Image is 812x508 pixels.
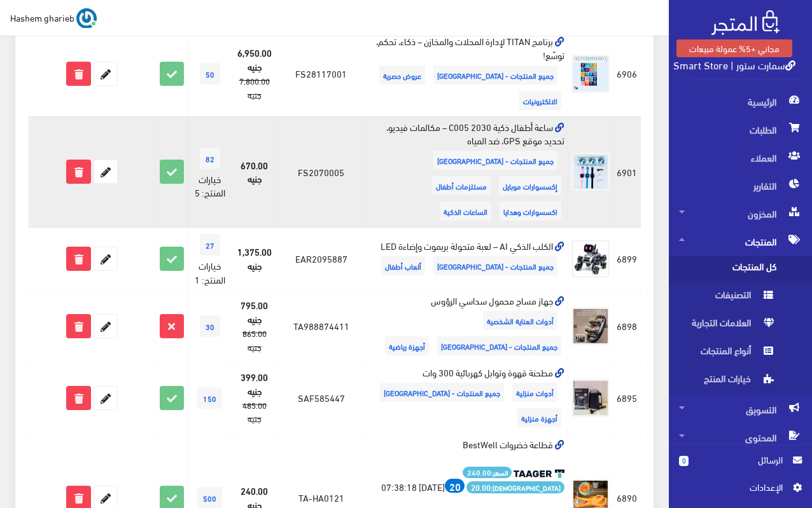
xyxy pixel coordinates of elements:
a: العملاء [669,144,812,172]
span: التصنيفات [679,284,776,312]
span: أدوات العناية الشخصية [483,311,557,330]
img: alklb-althky-ai-laab-mthol-brymot-oadaaa-led.jpg [571,240,610,278]
span: اكسسوارات وهدايا [500,202,561,221]
td: FS2070005 [277,116,365,228]
span: 27 [200,234,220,256]
td: FS28117001 [277,31,365,116]
span: جميع المنتجات - [GEOGRAPHIC_DATA] [433,65,557,85]
span: المحتوى [679,423,802,451]
td: SAF585447 [277,362,365,434]
td: 6898 [613,290,641,362]
strike: 485.00 جنيه [242,397,267,427]
span: [DEMOGRAPHIC_DATA]: [466,481,564,493]
a: الرئيسية [669,88,812,116]
span: جميع المنتجات - [GEOGRAPHIC_DATA] [437,336,561,355]
span: اﻹعدادات [689,480,782,494]
a: التقارير [669,172,812,200]
span: 150 [197,387,222,409]
td: ساعة أطفال ذكية 2030 C005 – مكالمات فيديو، تحديد موقع GPS، ضد المياه [366,116,568,228]
span: خيارات المنتج: 5 [195,170,225,202]
td: برنامج TITAN لإدارة المحلات والمخازن – ذكاء، تحكم، توسّع! [366,31,568,116]
span: أدوات منزلية [512,383,557,402]
a: مجاني +5% عمولة مبيعات [676,39,792,57]
td: TA988874411 [277,290,365,362]
img: brnamg-titan-ladar-almhlat-oalmkhazn-thkaaa-thkm-tosaa.jpg [571,55,610,93]
a: خيارات المنتج [669,367,812,395]
span: الرئيسية [679,88,802,116]
span: 50 [200,63,220,85]
strong: 240.00 [467,467,491,477]
strong: 20 [449,478,461,493]
span: مستلزمات أطفال [432,176,491,195]
span: خيارات المنتج [679,367,776,395]
strong: 20.00 [471,481,491,493]
a: 0 الرسائل [679,453,802,480]
span: ألعاب أطفال [381,256,425,275]
img: ghaz-msag-sdasy-mhmol-6-roos-onbdat-aamyk.jpg [571,307,610,345]
a: سمارت ستور | Smart Store [673,55,795,74]
strike: 7,800.00 جنيه [239,73,270,102]
span: العملاء [679,144,802,172]
span: كل المنتجات [679,256,776,284]
a: العلامات التجارية [669,312,812,340]
span: التسويق [679,395,802,423]
span: خيارات المنتج: 1 [195,256,225,288]
td: 6,950.00 جنيه [232,31,277,116]
span: السعر: [463,467,512,477]
a: الطلبات [669,116,812,144]
span: 30 [200,315,220,337]
span: العلامات التجارية [679,312,776,340]
a: التصنيفات [669,284,812,312]
td: EAR2095887 [277,228,365,291]
a: أنواع المنتجات [669,340,812,367]
span: التقارير [679,172,802,200]
a: المنتجات [669,228,812,256]
span: جميع المنتجات - [GEOGRAPHIC_DATA] [433,256,557,275]
img: ... [76,8,97,29]
td: 6899 [613,228,641,291]
a: ... Hashem gharieb [10,8,97,28]
img: . [711,10,780,35]
span: 0 [679,456,689,466]
a: كل المنتجات [669,256,812,284]
span: إكسسوارات موبايل [499,176,561,195]
span: جميع المنتجات - [GEOGRAPHIC_DATA] [380,383,504,402]
span: عروض حصرية [379,65,425,85]
td: 670.00 جنيه [232,116,277,228]
img: saaa-atfal-thky-2030-c005-mkalmat-fydyo-thdyd-mokaa-gps-dd-almyah.jpg [571,153,610,191]
span: أنواع المنتجات [679,340,776,367]
td: 6895 [613,362,641,434]
div: [DATE] 07:38:18 [369,465,564,493]
span: الرسائل [699,453,783,467]
img: mthn-kho-otoabl-khrbayy-300-oat.png [571,379,610,417]
span: الساعات الذكية [440,202,491,221]
td: 6901 [613,116,641,228]
span: المخزون [679,200,802,228]
span: أجهزة منزلية [517,408,561,427]
span: الطلبات [679,116,802,144]
td: 399.00 جنيه [232,362,277,434]
td: 1,375.00 جنيه [232,228,277,291]
td: الكلب الذكي AI – لعبة متحولة بريموت وإضاءة LED [366,228,568,291]
span: المنتجات [679,228,802,256]
a: اﻹعدادات [679,480,802,500]
img: taager-logo-original.svg [514,469,564,478]
span: Hashem gharieb [10,10,74,25]
a: المخزون [669,200,812,228]
span: الالكترونيات [519,91,561,110]
a: المحتوى [669,423,812,451]
td: جهاز مساج محمول سداسي الرؤوس [366,290,568,362]
span: أجهزة رياضية [385,336,429,355]
td: 795.00 جنيه [232,290,277,362]
td: مطحنة قهوة وتوابل كهربائية 300 وات [366,362,568,434]
span: جميع المنتجات - [GEOGRAPHIC_DATA] [433,151,557,170]
td: 6906 [613,31,641,116]
span: 82 [200,148,220,169]
strike: 865.00 جنيه [242,326,267,355]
